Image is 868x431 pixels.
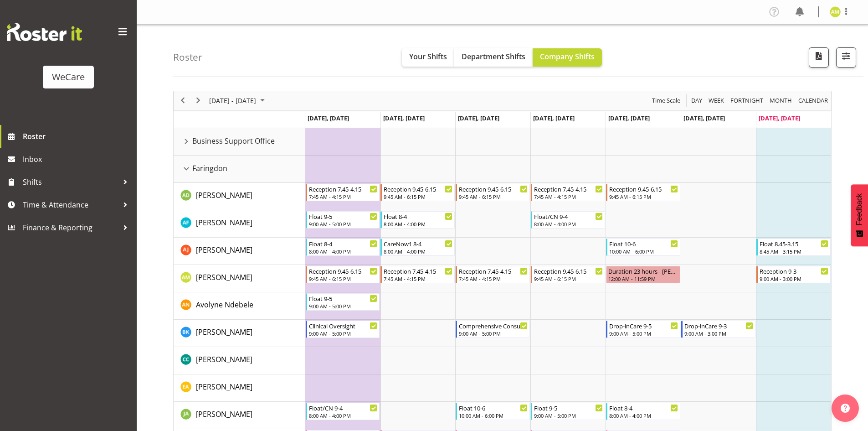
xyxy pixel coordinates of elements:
[196,354,252,365] a: [PERSON_NAME]
[534,412,603,419] div: 9:00 AM - 5:00 PM
[383,114,425,122] span: [DATE], [DATE]
[306,184,380,201] div: Aleea Devenport"s event - Reception 7.45-4.15 Begin From Monday, September 22, 2025 at 7:45:00 AM...
[196,245,252,255] span: [PERSON_NAME]
[23,175,118,189] span: Shifts
[196,272,252,283] a: [PERSON_NAME]
[384,248,452,255] div: 8:00 AM - 4:00 PM
[651,95,682,106] button: Time Scale
[309,294,378,303] div: Float 9-5
[454,48,533,67] button: Department Shifts
[174,374,305,402] td: Ena Advincula resource
[534,403,603,412] div: Float 9-5
[708,95,725,106] span: Week
[531,403,605,420] div: Jane Arps"s event - Float 9-5 Begin From Thursday, September 25, 2025 at 9:00:00 AM GMT+12:00 End...
[196,299,253,310] a: Avolyne Ndebele
[309,193,378,200] div: 7:45 AM - 4:15 PM
[384,212,452,221] div: Float 8-4
[306,293,380,311] div: Avolyne Ndebele"s event - Float 9-5 Begin From Monday, September 22, 2025 at 9:00:00 AM GMT+12:00...
[380,211,455,228] div: Alex Ferguson"s event - Float 8-4 Begin From Tuesday, September 23, 2025 at 8:00:00 AM GMT+12:00 ...
[402,48,454,67] button: Your Shifts
[459,266,528,275] div: Reception 7.45-4.15
[196,409,252,419] span: [PERSON_NAME]
[609,403,678,412] div: Float 8-4
[608,275,678,282] div: 12:00 AM - 11:59 PM
[208,95,257,106] span: [DATE] - [DATE]
[809,47,829,68] button: Download a PDF of the roster according to the set date range.
[309,266,378,275] div: Reception 9.45-6.15
[760,239,828,248] div: Float 8.45-3.15
[196,217,252,228] a: [PERSON_NAME]
[534,193,603,200] div: 7:45 AM - 4:15 PM
[174,265,305,292] td: Antonia Mao resource
[534,275,603,282] div: 9:45 AM - 6:15 PM
[190,91,206,110] div: next period
[459,330,528,337] div: 9:00 AM - 5:00 PM
[756,266,831,283] div: Antonia Mao"s event - Reception 9-3 Begin From Sunday, September 28, 2025 at 9:00:00 AM GMT+13:00...
[797,95,829,106] span: calendar
[533,114,575,122] span: [DATE], [DATE]
[309,275,378,282] div: 9:45 AM - 6:15 PM
[384,239,452,248] div: CareNow1 8-4
[534,220,603,228] div: 8:00 AM - 4:00 PM
[23,130,132,143] span: Roster
[174,347,305,374] td: Charlotte Courtney resource
[306,321,380,338] div: Brian Ko"s event - Clinical Oversight Begin From Monday, September 22, 2025 at 9:00:00 AM GMT+12:...
[196,272,252,282] span: [PERSON_NAME]
[174,128,305,156] td: Business Support Office resource
[606,403,680,420] div: Jane Arps"s event - Float 8-4 Begin From Friday, September 26, 2025 at 8:00:00 AM GMT+12:00 Ends ...
[23,198,118,212] span: Time & Attendance
[306,239,380,256] div: Amy Johannsen"s event - Float 8-4 Begin From Monday, September 22, 2025 at 8:00:00 AM GMT+12:00 E...
[384,266,452,275] div: Reception 7.45-4.15
[683,114,725,122] span: [DATE], [DATE]
[609,184,678,193] div: Reception 9.45-6.15
[609,248,678,255] div: 10:00 AM - 6:00 PM
[458,114,499,122] span: [DATE], [DATE]
[384,275,452,282] div: 7:45 AM - 4:15 PM
[380,239,455,256] div: Amy Johannsen"s event - CareNow1 8-4 Begin From Tuesday, September 23, 2025 at 8:00:00 AM GMT+12:...
[456,403,530,420] div: Jane Arps"s event - Float 10-6 Begin From Wednesday, September 24, 2025 at 10:00:00 AM GMT+12:00 ...
[192,163,227,174] span: Faringdon
[534,212,603,221] div: Float/CN 9-4
[7,23,82,41] img: Rosterit website logo
[456,184,530,201] div: Aleea Devenport"s event - Reception 9.45-6.15 Begin From Wednesday, September 24, 2025 at 9:45:00...
[606,184,680,201] div: Aleea Devenport"s event - Reception 9.45-6.15 Begin From Friday, September 26, 2025 at 9:45:00 AM...
[23,152,132,166] span: Inbox
[306,211,380,228] div: Alex Ferguson"s event - Float 9-5 Begin From Monday, September 22, 2025 at 9:00:00 AM GMT+12:00 E...
[309,403,378,412] div: Float/CN 9-4
[306,403,380,420] div: Jane Arps"s event - Float/CN 9-4 Begin From Monday, September 22, 2025 at 8:00:00 AM GMT+12:00 En...
[606,266,680,283] div: Antonia Mao"s event - Duration 23 hours - Antonia Mao Begin From Friday, September 26, 2025 at 12...
[309,330,378,337] div: 9:00 AM - 5:00 PM
[459,184,528,193] div: Reception 9.45-6.15
[309,220,378,228] div: 9:00 AM - 5:00 PM
[759,114,800,122] span: [DATE], [DATE]
[797,95,830,106] button: Month
[531,211,605,228] div: Alex Ferguson"s event - Float/CN 9-4 Begin From Thursday, September 25, 2025 at 8:00:00 AM GMT+12...
[760,266,828,275] div: Reception 9-3
[729,95,765,106] button: Fortnight
[531,266,605,283] div: Antonia Mao"s event - Reception 9.45-6.15 Begin From Thursday, September 25, 2025 at 9:45:00 AM G...
[174,183,305,210] td: Aleea Devenport resource
[196,327,252,338] a: [PERSON_NAME]
[459,403,528,412] div: Float 10-6
[309,212,378,221] div: Float 9-5
[534,266,603,275] div: Reception 9.45-6.15
[533,48,602,67] button: Company Shifts
[462,52,525,62] span: Department Shifts
[196,190,252,201] a: [PERSON_NAME]
[309,184,378,193] div: Reception 7.45-4.15
[177,95,189,106] button: Previous
[760,248,828,255] div: 8:45 AM - 3:15 PM
[196,327,252,337] span: [PERSON_NAME]
[608,114,650,122] span: [DATE], [DATE]
[729,95,764,106] span: Fortnight
[308,114,349,122] span: [DATE], [DATE]
[208,95,269,106] button: September 2025
[174,292,305,320] td: Avolyne Ndebele resource
[609,330,678,337] div: 9:00 AM - 5:00 PM
[608,266,678,275] div: Duration 23 hours - [PERSON_NAME]
[540,52,595,62] span: Company Shifts
[309,302,378,310] div: 9:00 AM - 5:00 PM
